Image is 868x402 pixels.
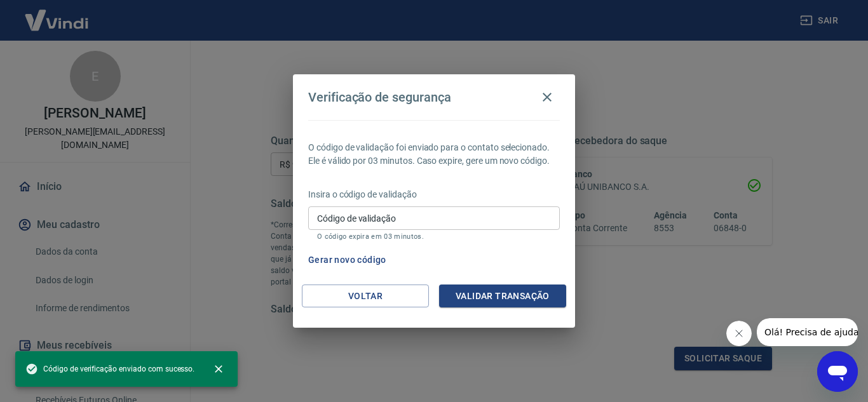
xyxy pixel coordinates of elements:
[25,363,194,375] span: Código de verificação enviado com sucesso.
[8,9,107,19] span: Olá! Precisa de ajuda?
[308,188,560,201] p: Insira o código de validação
[308,90,451,105] h4: Verificação de segurança
[817,351,858,392] iframe: Botão para abrir a janela de mensagens
[303,248,391,272] button: Gerar novo código
[439,285,566,308] button: Validar transação
[317,232,551,241] p: O código expira em 03 minutos.
[726,321,752,346] iframe: Fechar mensagem
[205,355,233,383] button: close
[302,285,429,308] button: Voltar
[757,318,858,346] iframe: Mensagem da empresa
[308,141,560,168] p: O código de validação foi enviado para o contato selecionado. Ele é válido por 03 minutos. Caso e...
